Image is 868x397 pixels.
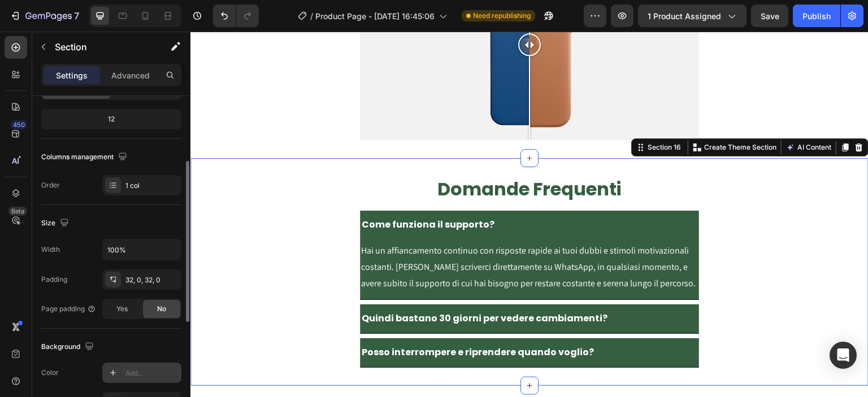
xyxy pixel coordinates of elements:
[830,342,857,369] div: Open Intercom Messenger
[213,5,259,27] div: Undo/Redo
[638,5,747,27] button: 1 product assigned
[648,10,721,22] span: 1 product assigned
[44,111,179,127] div: 12
[315,10,435,22] span: Product Page - [DATE] 16:45:06
[125,181,179,191] div: 1 col
[190,32,868,397] iframe: Design area
[41,368,59,378] div: Color
[593,109,643,123] button: AI Content
[751,5,788,27] button: Save
[125,368,179,378] div: Add...
[41,245,60,255] div: Width
[5,5,84,27] button: 7
[41,180,60,190] div: Order
[125,275,179,285] div: 32, 0, 32, 0
[41,274,67,285] div: Padding
[116,304,128,314] span: Yes
[157,304,166,314] span: No
[514,111,586,121] p: Create Theme Section
[11,120,27,129] div: 450
[41,304,96,314] div: Page padding
[111,69,150,81] p: Advanced
[802,10,831,22] div: Publish
[310,10,313,22] span: /
[41,216,71,231] div: Size
[74,9,79,23] p: 7
[473,11,531,21] span: Need republishing
[41,150,129,165] div: Columns management
[103,239,181,260] input: Auto
[41,339,96,355] div: Background
[8,207,27,216] div: Beta
[55,40,147,54] p: Section
[793,5,840,27] button: Publish
[761,11,779,21] span: Save
[455,111,493,121] div: Section 16
[56,69,88,81] p: Settings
